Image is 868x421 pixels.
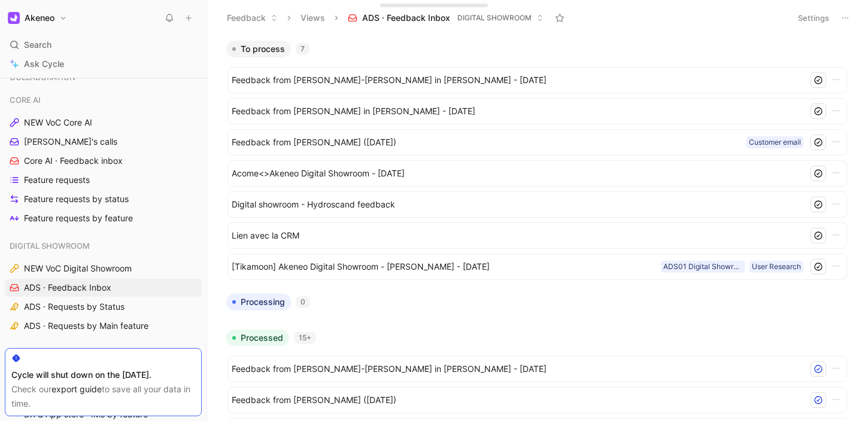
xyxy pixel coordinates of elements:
span: ADS · Requests by Status [24,301,125,313]
span: Feedback from [PERSON_NAME]-[PERSON_NAME] in [PERSON_NAME] - [DATE] [232,73,803,87]
span: Acome<>Akeneo Digital Showroom - [DATE] [232,166,803,181]
a: export guide [51,384,102,394]
span: [PERSON_NAME]'s calls [24,136,117,148]
div: 0 [296,296,310,308]
div: CORE AI [5,91,202,109]
div: ADS01 Digital Showroom [663,261,742,273]
button: Processing [226,294,291,310]
span: Digital showroom - Hydroscand feedback [232,197,803,212]
a: NEW VoC Core AI [5,114,202,132]
span: CORE AI [10,94,41,106]
span: DIGITAL SHOWROOM [10,240,90,252]
span: Feedback from [PERSON_NAME] ([DATE]) [232,393,803,407]
button: Views [295,9,330,27]
div: COLLABORATION [5,68,202,90]
a: Feature requests by status [5,190,202,208]
div: DX & APP STORE [5,344,202,362]
span: Core AI · Feedback inbox [24,155,123,167]
span: Feedback from [PERSON_NAME] in [PERSON_NAME] - [DATE] [232,104,803,118]
span: ADS · Feedback Inbox [362,12,450,24]
a: NEW VoC Digital Showroom [5,260,202,277]
span: ADS · Requests by Main feature [24,320,148,332]
div: Customer email [749,136,801,148]
div: DIGITAL SHOWROOMNEW VoC Digital ShowroomADS · Feedback InboxADS · Requests by StatusADS · Request... [5,237,202,335]
div: Search [5,36,202,54]
a: Feedback from [PERSON_NAME] ([DATE]) [227,387,847,413]
a: Feedback from [PERSON_NAME]-[PERSON_NAME] in [PERSON_NAME] - [DATE] [227,356,847,382]
span: Processing [241,296,285,308]
button: AkeneoAkeneo [5,10,70,26]
button: Processed [226,330,289,346]
a: Digital showroom - Hydroscand feedback [227,191,847,218]
button: ADS · Feedback InboxDIGITAL SHOWROOM [342,9,549,27]
span: DIGITAL SHOWROOM [457,12,532,24]
div: 7 [296,43,309,55]
div: Processing0 [221,294,853,320]
div: User Research [752,261,801,273]
div: Cycle will shut down on the [DATE]. [11,368,195,382]
div: Check our to save all your data in time. [11,382,195,411]
a: Feedback from [PERSON_NAME] in [PERSON_NAME] - [DATE] [227,98,847,124]
a: ADS · Requests by Status [5,298,202,316]
a: ADS · Feedback Inbox [5,279,202,297]
a: Acome<>Akeneo Digital Showroom - [DATE] [227,160,847,187]
div: To process7 [221,41,853,284]
a: ADS · Requests by Main feature [5,317,202,335]
a: [Tikamoon] Akeneo Digital Showroom - [PERSON_NAME] - [DATE]User ResearchADS01 Digital Showroom [227,254,847,280]
h1: Akeneo [25,13,54,23]
span: Feature requests by status [24,193,129,205]
a: [PERSON_NAME]'s calls [5,133,202,151]
span: Ask Cycle [24,57,64,71]
span: Feedback from [PERSON_NAME] ([DATE]) [232,135,742,150]
span: To process [241,43,285,55]
a: Feature requests [5,171,202,189]
span: Feature requests by feature [24,212,133,224]
div: CORE AINEW VoC Core AI[PERSON_NAME]'s callsCore AI · Feedback inboxFeature requestsFeature reques... [5,91,202,227]
a: Feature requests by feature [5,209,202,227]
img: Akeneo [8,12,20,24]
a: Ask Cycle [5,55,202,73]
span: NEW VoC Digital Showroom [24,263,132,274]
span: NEW VoC Core AI [24,117,92,129]
span: Feedback from [PERSON_NAME]-[PERSON_NAME] in [PERSON_NAME] - [DATE] [232,362,803,376]
span: Processed [241,332,283,344]
div: DIGITAL SHOWROOM [5,237,202,255]
div: 15+ [294,332,316,344]
span: ADS · Feedback Inbox [24,282,111,294]
button: Feedback [221,9,283,27]
span: Search [24,38,51,52]
span: [Tikamoon] Akeneo Digital Showroom - [PERSON_NAME] - [DATE] [232,260,656,274]
span: Lien avec la CRM [232,228,803,243]
a: Core AI · Feedback inbox [5,152,202,170]
span: Feature requests [24,174,90,186]
a: Lien avec la CRM [227,222,847,249]
button: To process [226,41,291,57]
button: Settings [793,10,834,26]
a: Feedback from [PERSON_NAME] ([DATE])Customer email [227,129,847,155]
a: Feedback from [PERSON_NAME]-[PERSON_NAME] in [PERSON_NAME] - [DATE] [227,67,847,93]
